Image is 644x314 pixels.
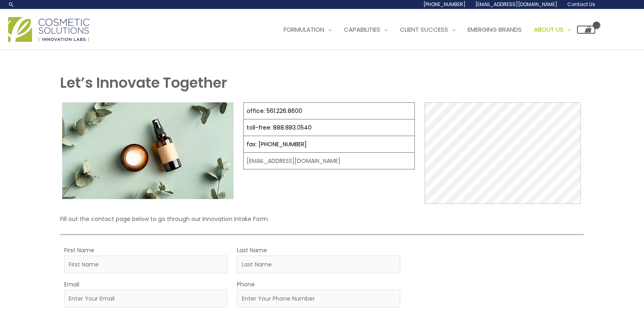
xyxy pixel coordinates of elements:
[237,279,255,290] label: Phone
[8,17,89,42] img: Cosmetic Solutions Logo
[284,25,324,34] span: Formulation
[475,1,557,8] span: [EMAIL_ADDRESS][DOMAIN_NAME]
[247,107,302,115] a: office: 561.226.8600
[344,25,380,34] span: Capabilities
[64,279,79,290] label: Email
[64,245,94,256] label: First Name
[423,1,466,8] span: [PHONE_NUMBER]
[8,1,15,8] a: Search icon link
[534,25,564,34] span: About Us
[247,123,312,132] a: toll-free: 888.883.0540
[567,1,595,8] span: Contact Us
[468,25,522,34] span: Emerging Brands
[400,25,448,34] span: Client Success
[237,290,400,308] input: Enter Your Phone Number
[243,153,414,169] td: [EMAIL_ADDRESS][DOMAIN_NAME]
[237,245,267,256] label: Last Name
[62,102,234,199] img: Contact page image for private label skincare manufacturer Cosmetic solutions shows a skin care b...
[60,73,227,93] strong: Let’s Innovate Together
[247,140,307,148] a: fax: [PHONE_NUMBER]
[64,290,228,308] input: Enter Your Email
[60,214,584,224] p: Fill out the contact page below to go through our Innovation Intake Form.
[394,17,462,42] a: Client Success
[338,17,394,42] a: Capabilities
[278,17,338,42] a: Formulation
[462,17,528,42] a: Emerging Brands
[577,26,595,34] a: View Shopping Cart, empty
[528,17,577,42] a: About Us
[64,256,228,273] input: First Name
[271,17,595,42] nav: Site Navigation
[237,256,400,273] input: Last Name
